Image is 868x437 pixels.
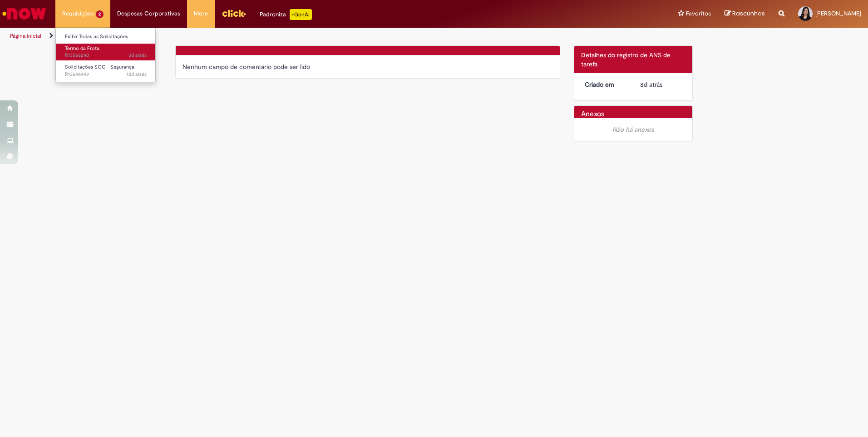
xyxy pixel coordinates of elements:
span: Rascunhos [732,9,765,18]
span: Requisições [62,9,94,18]
span: Termo da Frota [65,45,99,52]
span: Solicitações SOC - Segurança [65,64,134,70]
span: 2 [96,10,104,18]
span: Favoritos [686,9,711,18]
p: +GenAi [290,9,312,20]
div: Padroniza [260,9,312,20]
img: click_logo_yellow_360x200.png [222,6,246,20]
a: Exibir Todas as Solicitações [56,32,156,42]
ul: Trilhas de página [7,28,572,45]
time: 22/09/2025 10:11:06 [640,80,662,89]
a: Página inicial [10,32,41,40]
ul: Requisições [55,27,156,82]
span: Despesas Corporativas [117,9,180,18]
span: [PERSON_NAME] [815,10,861,17]
div: Nenhum campo de comentário pode ser lido [182,62,553,71]
h2: Anexos [581,110,604,119]
a: Aberto R13544449 : Solicitações SOC - Segurança [56,62,156,79]
em: Não há anexos [612,125,654,134]
div: 22/09/2025 10:11:06 [640,80,682,89]
span: 5d atrás [128,52,147,59]
a: Aberto R13566240 : Termo da Frota [56,44,156,60]
span: More [194,9,208,18]
span: Detalhes do registro de ANS de tarefa [581,51,671,68]
span: R13544449 [65,71,147,78]
a: Rascunhos [725,10,765,18]
time: 25/09/2025 11:46:20 [128,52,147,59]
time: 17/09/2025 15:45:16 [127,71,147,78]
span: 8d atrás [640,80,662,89]
span: R13566240 [65,52,147,59]
span: 12d atrás [127,71,147,78]
dt: Criado em [578,80,634,89]
img: ServiceNow [1,5,48,23]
